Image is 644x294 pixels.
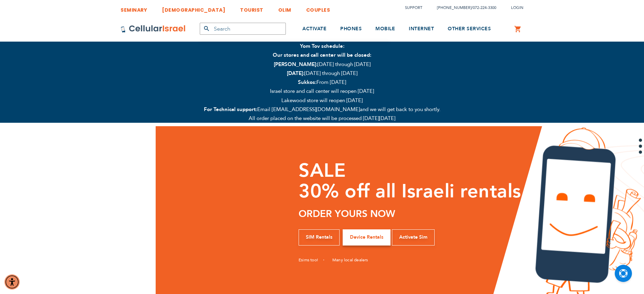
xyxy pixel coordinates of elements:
a: COUPLES [306,2,330,14]
input: Search [200,23,286,35]
span: OTHER SERVICES [448,25,491,32]
div: Accessibility Menu [4,274,20,290]
a: MOBILE [375,16,395,42]
span: ACTIVATE [302,25,326,32]
a: TOURIST [240,2,263,14]
a: [EMAIL_ADDRESS][DOMAIN_NAME] [270,106,360,113]
a: OTHER SERVICES [448,16,491,42]
a: [DEMOGRAPHIC_DATA] [162,2,225,14]
img: Cellular Israel Logo [121,25,186,33]
a: Support [405,5,422,10]
strong: [DATE]: [287,70,304,77]
span: PHONES [340,25,362,32]
strong: Yom Tov schedule: [300,43,344,50]
a: 072-224-3300 [473,5,496,10]
a: INTERNET [409,16,434,42]
span: INTERNET [409,25,434,32]
a: OLIM [278,2,291,14]
a: PHONES [340,16,362,42]
strong: Sukkos: [298,79,316,86]
span: Login [511,5,523,10]
li: / [430,3,496,13]
a: [PHONE_NUMBER] [437,5,471,10]
strong: Our stores and call center will be closed: [273,52,371,58]
a: SEMINARY [121,2,147,14]
a: ACTIVATE [302,16,326,42]
span: MOBILE [375,25,395,32]
strong: [PERSON_NAME]: [274,61,318,68]
strong: For Technical support: [204,106,257,113]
